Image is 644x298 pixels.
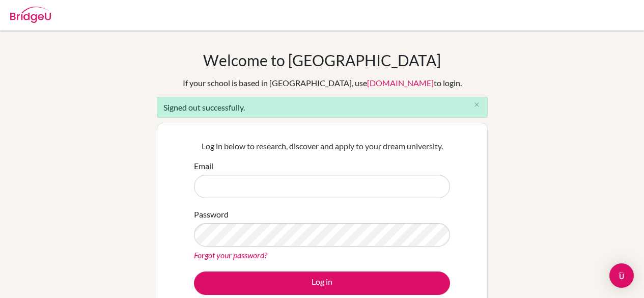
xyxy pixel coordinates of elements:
[183,77,462,89] div: If your school is based in [GEOGRAPHIC_DATA], use to login.
[194,140,450,152] p: Log in below to research, discover and apply to your dream university.
[473,101,481,109] i: close
[467,97,487,113] button: Close
[157,97,488,118] div: Signed out successfully.
[194,160,213,172] label: Email
[10,7,51,23] img: Bridge-U
[609,263,634,288] div: Open Intercom Messenger
[203,51,441,69] h1: Welcome to [GEOGRAPHIC_DATA]
[194,208,229,221] label: Password
[367,78,434,88] a: [DOMAIN_NAME]
[194,250,267,260] a: Forgot your password?
[194,272,450,295] button: Log in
